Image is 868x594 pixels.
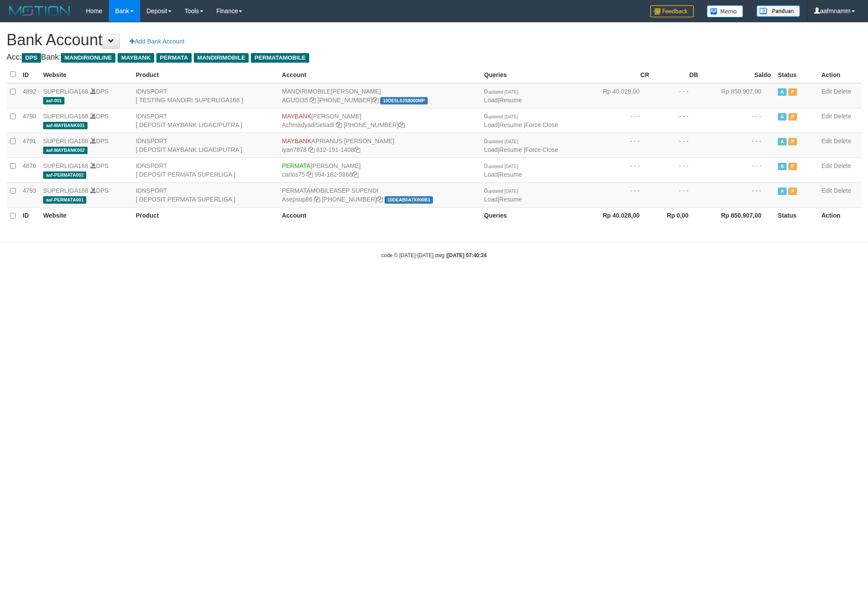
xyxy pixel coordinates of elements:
span: Paused [788,88,797,96]
td: 4791 [19,133,40,158]
a: AchmadyadiSetiadi [282,121,334,128]
a: Resume [499,97,522,104]
th: Action [818,66,861,83]
td: - - - [584,108,652,133]
a: Edit [821,88,832,95]
td: [PERSON_NAME] [PHONE_NUMBER] [278,83,480,108]
th: Rp 40.028,00 [584,207,652,224]
a: SUPERLIGA168 [43,138,88,144]
td: - - - [653,83,702,108]
td: - - - [653,108,702,133]
td: [PERSON_NAME] 994-182-5866 [278,158,480,182]
a: Edit [821,138,832,144]
td: DPS [40,83,132,108]
th: ID [19,207,40,224]
span: updated [DATE] [487,114,518,119]
a: Delete [834,138,851,144]
a: SUPERLIGA168 [43,88,88,95]
h1: Bank Account [7,31,861,49]
span: MANDIRIMOBILE [282,88,331,95]
span: 0 [484,113,518,120]
td: DPS [40,133,132,158]
span: Active [778,188,787,195]
th: Account [278,66,480,83]
a: Delete [834,113,851,120]
span: 10DE5L0JS8000MP [380,97,428,104]
td: APRIANUS [PERSON_NAME] 812-191-1408 [278,133,480,158]
td: IDNSPORT [ DEPOSIT PERMATA SUPERLIGA ] [132,158,279,182]
a: Delete [834,187,851,194]
img: Feedback.jpg [650,5,694,17]
a: Edit [821,162,832,169]
a: Resume [499,171,522,178]
th: Queries [481,66,584,83]
th: Status [774,207,818,224]
th: Website [40,207,132,224]
span: MAYBANK [282,113,311,120]
td: IDNSPORT [ DEPOSIT MAYBANK LIGACIPUTRA ] [132,133,279,158]
span: 0 [484,162,518,169]
span: DPS [22,53,41,63]
a: Resume [499,121,522,128]
th: DB [653,66,702,83]
td: DPS [40,182,132,207]
td: IDNSPORT [ DEPOSIT PERMATA SUPERLIGA ] [132,182,279,207]
td: - - - [702,133,774,158]
span: PERMATAMOBILE [282,187,334,194]
td: Rp 40.028,00 [584,83,652,108]
a: Load [484,146,498,153]
td: - - - [653,158,702,182]
td: - - - [702,108,774,133]
td: 4790 [19,108,40,133]
span: PERMATA [282,162,311,169]
td: 4876 [19,158,40,182]
a: Delete [834,88,851,95]
th: Product [132,207,279,224]
span: updated [DATE] [487,90,518,94]
th: Saldo [702,66,774,83]
h4: Acc: Bank: [7,53,861,62]
span: 0 [484,187,518,194]
span: Paused [788,163,797,170]
img: Button%20Memo.svg [707,5,743,17]
span: | | [484,113,558,128]
a: Delete [834,162,851,169]
td: - - - [584,158,652,182]
span: Paused [788,113,797,121]
th: CR [584,66,652,83]
a: SUPERLIGA168 [43,113,88,120]
span: 0 [484,88,518,95]
td: ASEP SUPENDI [PHONE_NUMBER] [278,182,480,207]
span: Active [778,138,787,145]
span: Active [778,163,787,170]
a: Force Close [525,146,558,153]
a: SUPERLIGA168 [43,187,88,194]
th: Queries [481,207,584,224]
span: 10DEAB0A7X000B1 [385,196,433,204]
th: Website [40,66,132,83]
span: Active [778,113,787,121]
td: - - - [584,133,652,158]
a: Resume [499,146,522,153]
span: Paused [788,138,797,145]
td: [PERSON_NAME] [PHONE_NUMBER] [278,108,480,133]
a: carlos75 [282,171,305,178]
a: Add Bank Account [124,34,190,49]
th: Action [818,207,861,224]
span: aaf-PERMATA002 [43,171,86,179]
a: Resume [499,196,522,203]
a: Edit [821,187,832,194]
span: Active [778,88,787,96]
span: | | [484,138,558,153]
a: iyan7878 [282,146,307,153]
span: updated [DATE] [487,139,518,144]
a: Load [484,171,498,178]
span: aaf-MAYBANK002 [43,147,88,154]
span: MANDIRIONLINE [61,53,115,63]
td: - - - [702,158,774,182]
span: aaf-PERMATA001 [43,196,86,204]
td: - - - [653,182,702,207]
td: IDNSPORT [ DEPOSIT MAYBANK LIGACIPUTRA ] [132,108,279,133]
a: Edit [821,113,832,120]
span: PERMATA [156,53,192,63]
